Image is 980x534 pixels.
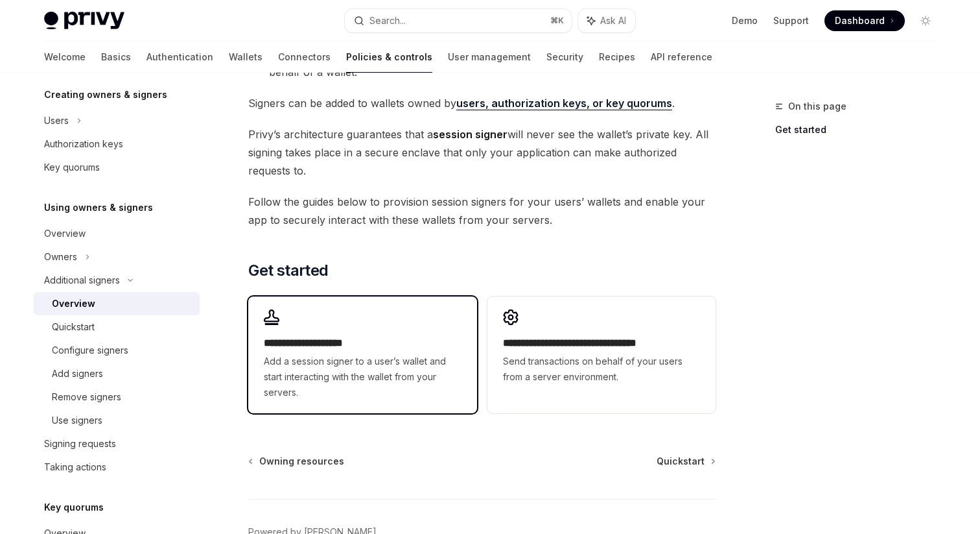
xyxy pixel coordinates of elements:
a: Support [773,14,809,27]
a: Remove signers [34,385,200,409]
a: API reference [651,42,712,73]
div: Owners [44,249,77,265]
div: Authorization keys [44,136,123,152]
div: Use signers [52,413,102,428]
h5: Creating owners & signers [44,87,167,103]
a: Add signers [34,362,200,385]
a: users, authorization keys, or key quorums [456,97,672,110]
a: Overview [34,292,200,315]
button: Ask AI [578,9,635,32]
div: Signing requests [44,436,116,452]
a: Signing requests [34,432,200,455]
a: Authorization keys [34,132,200,156]
div: Search... [369,13,406,29]
span: Send transactions on behalf of your users from a server environment. [503,354,700,385]
a: Demo [732,14,758,27]
div: Overview [52,296,95,311]
img: light logo [44,12,124,30]
span: Follow the guides below to provision session signers for your users’ wallets and enable your app ... [248,193,716,229]
div: Additional signers [44,273,120,288]
a: **** **** **** *****Add a session signer to a user’s wallet and start interacting with the wallet... [248,297,476,413]
a: Get started [775,119,946,140]
a: Taking actions [34,455,200,479]
a: Dashboard [824,10,905,31]
button: Toggle dark mode [915,10,936,31]
div: Taking actions [44,459,106,475]
a: Use signers [34,409,200,432]
div: Users [44,113,69,128]
span: Ask AI [600,14,626,27]
a: Wallets [229,42,262,73]
div: Quickstart [52,319,95,335]
a: Security [546,42,583,73]
a: Quickstart [34,315,200,339]
a: Owning resources [250,455,344,468]
a: Policies & controls [346,42,432,73]
a: Connectors [278,42,331,73]
span: Dashboard [835,14,885,27]
a: Recipes [599,42,635,73]
button: Search...⌘K [345,9,572,32]
a: Authentication [146,42,213,73]
span: Get started [248,260,328,281]
span: Privy’s architecture guarantees that a will never see the wallet’s private key. All signing takes... [248,125,716,180]
a: Key quorums [34,156,200,179]
span: ⌘ K [550,16,564,26]
a: Basics [101,42,131,73]
span: On this page [788,99,846,114]
a: Quickstart [657,455,714,468]
strong: session signer [433,128,507,141]
span: Quickstart [657,455,705,468]
span: Add a session signer to a user’s wallet and start interacting with the wallet from your servers. [264,354,461,400]
a: Overview [34,222,200,245]
a: Configure signers [34,339,200,362]
span: Signers can be added to wallets owned by . [248,94,716,112]
span: Owning resources [259,455,344,468]
div: Add signers [52,366,103,382]
h5: Using owners & signers [44,200,153,215]
div: Configure signers [52,343,128,358]
div: Remove signers [52,389,121,405]
h5: Key quorums [44,500,104,515]
a: User management [448,42,531,73]
div: Key quorums [44,160,100,175]
a: Welcome [44,42,86,73]
div: Overview [44,226,86,241]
